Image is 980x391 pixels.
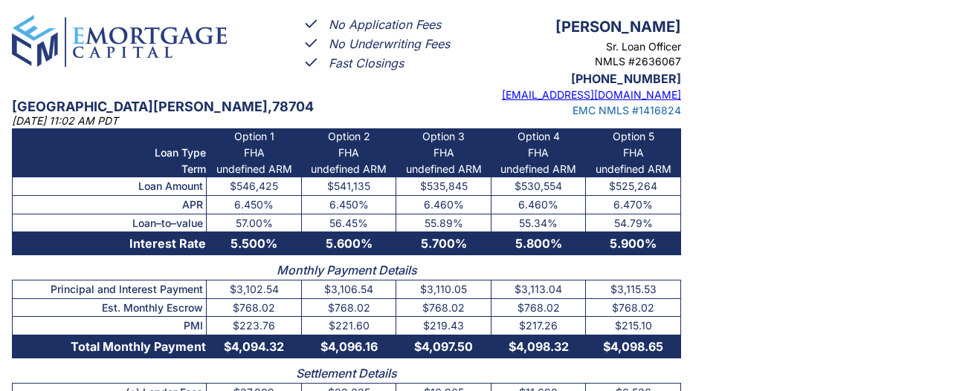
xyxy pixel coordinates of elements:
span: $546,425 [230,180,278,192]
td: FHA [396,145,491,161]
p: Sr. Loan Officer [466,39,681,54]
span: $768.02 [328,301,370,314]
th: Interest Rate [13,232,207,255]
span: 6.450% [329,198,369,211]
img: emc-logo-full.png [12,15,227,67]
span: $217.26 [519,319,558,332]
td: FHA [207,145,302,161]
th: Loan Type [13,145,207,161]
span: 5.700% [421,236,467,251]
span: $223.76 [233,319,275,332]
td: Option 5 [586,128,681,145]
td: Option 1 [207,128,302,145]
th: Term [13,161,207,177]
p: No Underwriting Fees [329,35,450,53]
p: No Application Fees [329,16,441,34]
span: 5.800% [515,236,562,251]
p: Fast Closings [329,54,404,73]
span: $768.02 [612,301,654,314]
span: 56.45% [329,217,368,229]
td: FHA [586,145,681,161]
span: $4,094.32 [224,339,284,354]
span: $768.02 [233,301,275,314]
span: 5.600% [326,236,373,251]
td: Option 3 [396,128,491,145]
td: Option 2 [301,128,396,145]
span: 5.900% [610,236,657,251]
span: $4,098.65 [603,339,663,354]
span: $530,554 [515,180,562,192]
span: $535,845 [420,180,468,192]
td: undefined ARM [491,161,586,177]
p: [GEOGRAPHIC_DATA][PERSON_NAME] , 78704 [12,96,421,118]
p: [PERSON_NAME] [466,15,681,39]
span: $768.02 [422,301,465,314]
th: PMI [13,317,207,335]
p: [PHONE_NUMBER] [466,70,681,88]
span: 6.460% [424,198,464,211]
td: undefined ARM [301,161,396,177]
span: $215.10 [615,319,652,332]
span: $3,110.05 [420,283,467,295]
span: $4,098.32 [509,339,569,354]
th: Est. Monthly Escrow [13,298,207,317]
span: $525,264 [609,180,657,192]
th: Principal and Interest Payment [13,280,207,298]
span: $3,115.53 [610,283,657,295]
p: [DATE] 11:02 AM PDT [12,114,227,128]
span: $3,102.54 [230,283,279,295]
span: 6.470% [613,198,653,211]
th: Settlement Details [13,358,681,383]
span: $541,135 [327,180,370,192]
span: $221.60 [329,319,370,332]
td: undefined ARM [396,161,491,177]
td: FHA [491,145,586,161]
span: 55.34% [519,217,558,229]
th: Loan Amount [13,177,207,196]
span: $4,097.50 [414,339,473,354]
span: 6.460% [518,198,558,211]
td: Option 4 [491,128,586,145]
span: $3,106.54 [324,283,373,295]
span: $3,113.04 [515,283,562,295]
p: NMLS # 2636067 [466,54,681,69]
td: undefined ARM [207,161,302,177]
th: APR [13,195,207,214]
th: Total Monthly Payment [13,335,207,358]
td: undefined ARM [586,161,681,177]
th: Loan–to–value [13,214,207,232]
span: 55.89% [425,217,463,229]
span: $219.43 [423,319,464,332]
span: 57.00% [236,217,273,229]
span: $4,096.16 [320,339,378,354]
span: 5.500% [231,236,277,251]
span: $768.02 [518,301,560,314]
span: 54.79% [614,217,653,229]
p: EMC NMLS #1416824 [466,103,681,118]
th: Monthly Payment Details [13,255,681,280]
td: FHA [301,145,396,161]
span: 6.450% [234,198,274,211]
a: [EMAIL_ADDRESS][DOMAIN_NAME] [502,88,681,101]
